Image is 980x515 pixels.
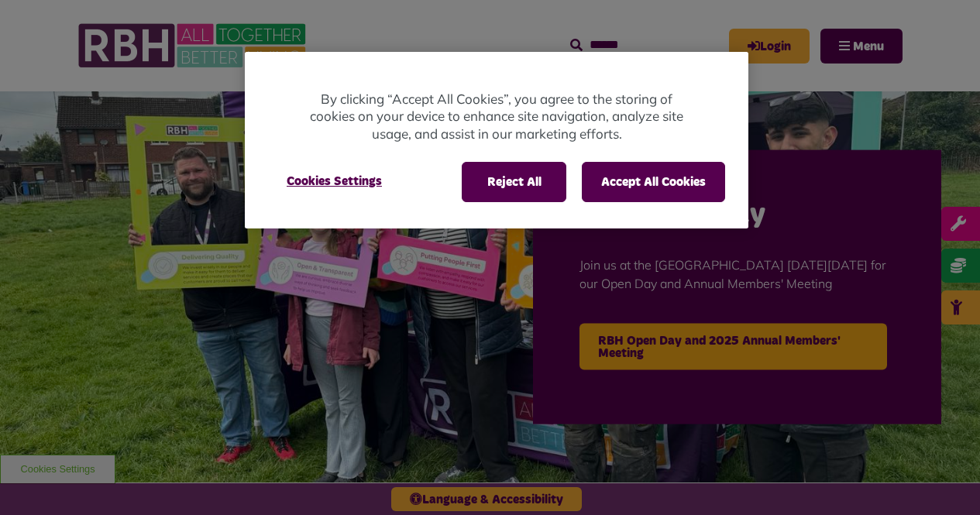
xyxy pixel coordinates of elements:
div: Cookie banner [245,52,748,229]
button: Accept All Cookies [582,162,725,202]
button: Cookies Settings [268,162,401,201]
p: By clicking “Accept All Cookies”, you agree to the storing of cookies on your device to enhance s... [307,91,686,143]
button: Reject All [462,162,566,202]
div: Privacy [245,52,748,229]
